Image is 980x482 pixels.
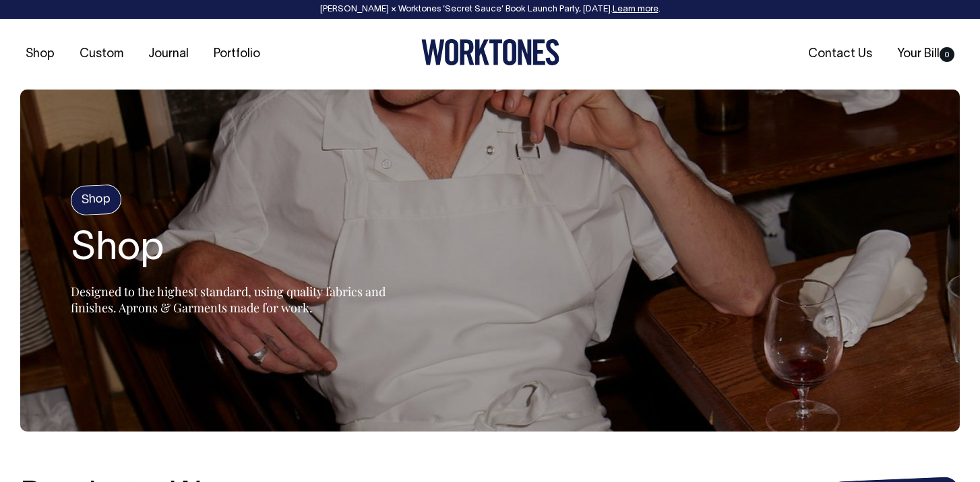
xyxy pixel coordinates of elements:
[13,5,967,14] div: [PERSON_NAME] × Worktones ‘Secret Sauce’ Book Launch Party, [DATE]. .
[70,184,122,216] h4: Shop
[613,5,659,13] a: Learn more
[940,47,954,62] span: 0
[892,43,960,65] a: Your Bill0
[74,43,129,65] a: Custom
[208,43,266,65] a: Portfolio
[71,228,408,271] h1: Shop
[20,43,60,65] a: Shop
[143,43,194,65] a: Journal
[803,43,878,65] a: Contact Us
[71,283,386,316] span: Designed to the highest standard, using quality fabrics and finishes. Aprons & Garments made for ...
